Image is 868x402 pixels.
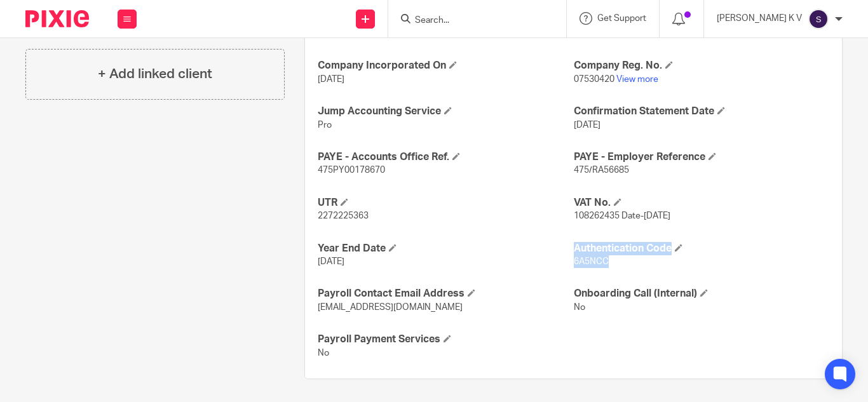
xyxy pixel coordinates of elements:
span: [DATE] [318,75,344,84]
span: 6A5NCC [574,257,609,266]
span: No [318,349,329,358]
span: 2272225363 [318,211,369,220]
h4: Payroll Payment Services [318,333,573,346]
p: [PERSON_NAME] K V [717,12,802,25]
span: 475/RA56685 [574,166,629,175]
span: [DATE] [574,121,600,130]
h4: VAT No. [574,196,829,210]
h4: Confirmation Statement Date [574,105,829,118]
h4: Onboarding Call (Internal) [574,287,829,300]
h4: Jump Accounting Service [318,105,573,118]
span: [EMAIL_ADDRESS][DOMAIN_NAME] [318,303,463,312]
span: 108262435 Date-[DATE] [574,211,670,220]
h4: Payroll Contact Email Address [318,287,573,300]
h4: Authentication Code [574,242,829,255]
h4: PAYE - Employer Reference [574,151,829,164]
a: View more [616,75,658,84]
span: 07530420 [574,75,614,84]
span: No [574,303,585,312]
span: Pro [318,121,332,130]
img: svg%3E [808,9,829,29]
h4: Year End Date [318,242,573,255]
input: Search [414,15,528,27]
h4: UTR [318,196,573,210]
h4: + Add linked client [98,64,212,84]
h4: Company Incorporated On [318,59,573,72]
h4: Company Reg. No. [574,59,829,72]
span: [DATE] [318,257,344,266]
span: Get Support [597,14,646,23]
span: 475PY00178670 [318,166,385,175]
img: Pixie [25,10,89,27]
h4: PAYE - Accounts Office Ref. [318,151,573,164]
